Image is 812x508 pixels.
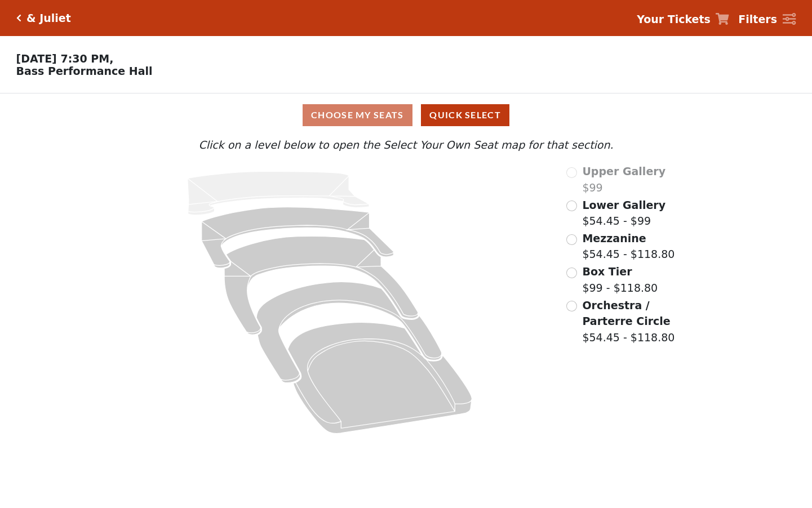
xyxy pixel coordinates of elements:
[421,104,509,126] button: Quick Select
[582,265,632,278] span: Box Tier
[26,12,71,25] h5: & Juliet
[582,232,646,244] span: Mezzanine
[202,207,394,268] path: Lower Gallery - Seats Available: 163
[637,11,729,28] a: Your Tickets
[288,323,472,434] path: Orchestra / Parterre Circle - Seats Available: 36
[582,163,665,195] label: $99
[637,13,711,25] strong: Your Tickets
[16,14,21,22] a: Click here to go back to filters
[582,197,665,229] label: $54.45 - $99
[582,264,658,296] label: $99 - $118.80
[582,299,670,328] span: Orchestra / Parterre Circle
[738,13,777,25] strong: Filters
[188,172,369,215] path: Upper Gallery - Seats Available: 0
[582,297,702,346] label: $54.45 - $118.80
[109,137,702,153] p: Click on a level below to open the Select Your Own Seat map for that section.
[738,11,796,28] a: Filters
[582,199,665,211] span: Lower Gallery
[582,165,665,177] span: Upper Gallery
[582,230,675,262] label: $54.45 - $118.80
